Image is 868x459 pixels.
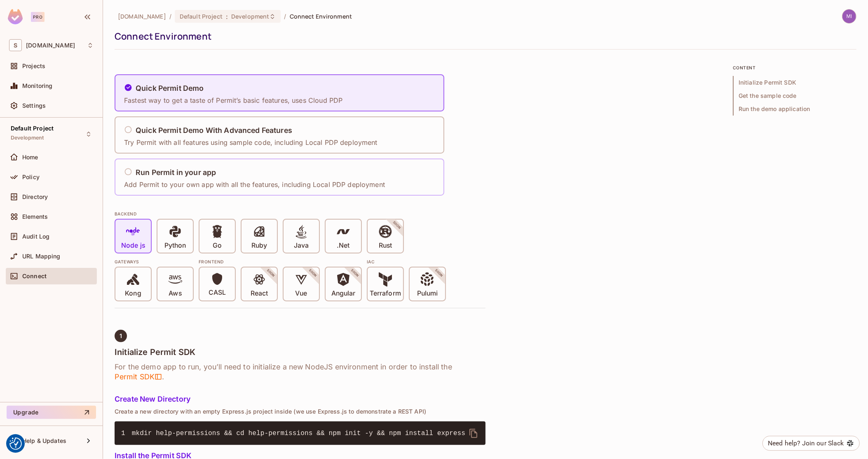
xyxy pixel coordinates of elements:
[209,289,226,297] p: CASL
[255,257,287,289] span: SOON
[290,12,352,20] span: Connect Environment
[115,372,162,382] span: Permit SDK
[169,289,181,298] p: Aws
[251,241,267,250] p: Ruby
[379,241,392,250] p: Rust
[381,209,413,241] span: SOON
[169,12,171,20] li: /
[22,233,49,240] span: Audit Log
[22,154,38,161] span: Home
[22,438,66,444] span: Help & Updates
[22,253,61,260] span: URL Mapping
[8,9,23,24] img: SReyMgAAAABJRU5ErkJggg==
[115,362,486,382] h6: For the demo app to run, you’ll need to initialize a new NodeJS environment in order to install t...
[121,428,132,438] span: 1
[164,241,186,250] p: Python
[22,174,40,180] span: Policy
[115,408,486,415] p: Create a new directory with an empty Express.js project inside (we use Express.js to demonstrate ...
[136,126,292,135] h5: Quick Permit Demo With Advanced Features
[22,102,46,109] span: Settings
[9,39,22,51] span: S
[367,258,446,265] div: IAC
[842,9,856,23] img: michal.wojcik@testshipping.com
[22,213,48,220] span: Elements
[733,89,856,102] span: Get the sample code
[115,30,852,43] div: Connect Environment
[22,63,45,69] span: Projects
[199,258,362,265] div: Frontend
[115,347,486,357] h4: Initialize Permit SDK
[9,438,22,450] img: Revisit consent button
[180,12,223,20] span: Default Project
[22,194,48,200] span: Directory
[124,96,343,105] p: Fastest way to get a taste of Permit’s basic features, uses Cloud PDP
[733,64,856,71] p: content
[733,102,856,116] span: Run the demo application
[136,168,216,177] h5: Run Permit in your app
[295,289,307,298] p: Vue
[31,12,45,22] div: Pro
[294,241,309,250] p: Java
[115,258,194,265] div: Gateways
[464,424,483,443] button: delete
[11,125,54,132] span: Default Project
[251,289,268,298] p: React
[125,289,141,298] p: Kong
[423,257,455,289] span: SOON
[339,257,371,289] span: SOON
[297,257,329,289] span: SOON
[7,406,96,419] button: Upgrade
[733,76,856,89] span: Initialize Permit SDK
[417,289,438,298] p: Pulumi
[225,13,228,20] span: :
[115,211,486,217] div: BACKEND
[132,430,465,437] span: mkdir help-permissions && cd help-permissions && npm init -y && npm install express
[26,42,75,49] span: Workspace: sea.live
[284,12,286,20] li: /
[120,333,122,339] span: 1
[11,135,44,141] span: Development
[22,83,53,89] span: Monitoring
[124,138,378,147] p: Try Permit with all features using sample code, including Local PDP deployment
[115,395,486,403] h5: Create New Directory
[136,84,204,92] h5: Quick Permit Demo
[337,241,350,250] p: .Net
[370,289,401,298] p: Terraform
[9,438,22,450] button: Consent Preferences
[124,180,385,189] p: Add Permit to your own app with all the features, including Local PDP deployment
[121,241,145,250] p: Node js
[118,12,166,20] span: the active workspace
[768,438,844,448] div: Need help? Join our Slack
[22,273,47,279] span: Connect
[231,12,269,20] span: Development
[213,241,222,250] p: Go
[331,289,356,298] p: Angular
